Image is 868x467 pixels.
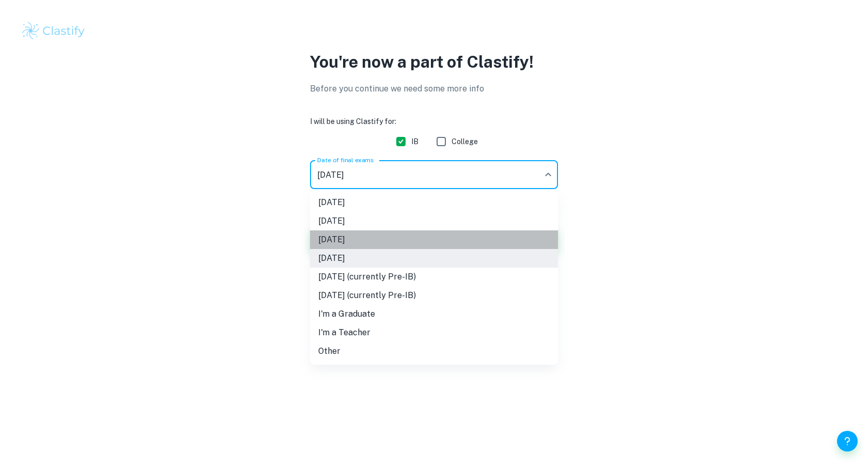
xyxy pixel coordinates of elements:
[310,249,558,268] li: [DATE]
[310,230,558,249] li: [DATE]
[310,342,558,361] li: Other
[310,193,558,212] li: [DATE]
[310,268,558,286] li: [DATE] (currently Pre-IB)
[310,305,558,323] li: I'm a Graduate
[310,212,558,230] li: [DATE]
[310,323,558,342] li: I'm a Teacher
[310,286,558,305] li: [DATE] (currently Pre-IB)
